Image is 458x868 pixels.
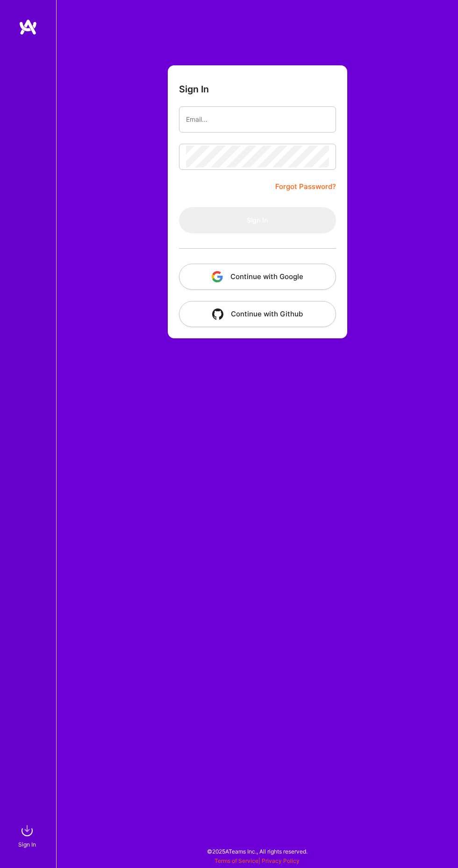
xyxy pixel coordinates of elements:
[19,19,37,35] img: logo
[212,308,223,320] img: icon
[262,857,300,864] a: Privacy Policy
[212,271,223,282] img: icon
[275,181,336,192] a: Forgot Password?
[215,857,258,864] a: Terms of Service
[18,821,36,840] img: sign in
[20,821,36,849] a: sign inSign In
[179,207,336,233] button: Sign In
[18,840,36,849] div: Sign In
[179,264,336,290] button: Continue with Google
[215,857,300,864] span: |
[179,301,336,327] button: Continue with Github
[179,84,209,95] h3: Sign In
[56,840,458,863] div: © 2025 ATeams Inc., All rights reserved.
[186,108,329,131] input: Email...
